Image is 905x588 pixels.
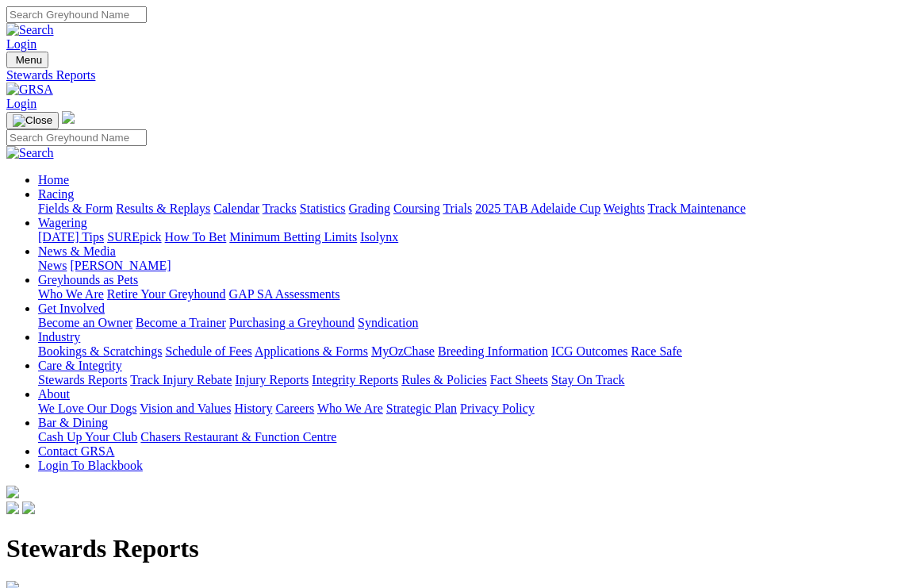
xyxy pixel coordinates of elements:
[6,52,48,68] button: Toggle navigation
[38,416,108,429] a: Bar & Dining
[6,112,59,129] button: Toggle navigation
[38,444,114,458] a: Contact GRSA
[140,402,231,415] a: Vision and Values
[38,402,899,416] div: About
[22,502,35,514] img: twitter.svg
[604,202,645,215] a: Weights
[136,316,226,329] a: Become a Trainer
[38,202,899,216] div: Racing
[38,373,899,387] div: Care & Integrity
[234,402,272,415] a: History
[38,344,899,359] div: Industry
[38,402,136,415] a: We Love Our Dogs
[165,230,227,244] a: How To Bet
[263,202,297,215] a: Tracks
[38,430,899,444] div: Bar & Dining
[393,202,440,215] a: Coursing
[38,344,162,358] a: Bookings & Scratchings
[438,344,548,358] a: Breeding Information
[443,202,472,215] a: Trials
[6,6,147,23] input: Search
[475,202,600,215] a: 2025 TAB Adelaide Cup
[107,287,226,301] a: Retire Your Greyhound
[371,344,435,358] a: MyOzChase
[16,54,42,66] span: Menu
[349,202,390,215] a: Grading
[38,330,80,344] a: Industry
[107,230,161,244] a: SUREpick
[300,202,346,215] a: Statistics
[38,287,104,301] a: Who We Are
[165,344,251,358] a: Schedule of Fees
[38,373,127,386] a: Stewards Reports
[648,202,746,215] a: Track Maintenance
[213,202,259,215] a: Calendar
[6,68,899,83] a: Stewards Reports
[551,344,627,358] a: ICG Outcomes
[6,37,36,51] a: Login
[6,534,899,563] h1: Stewards Reports
[6,486,19,498] img: logo-grsa-white.png
[38,230,104,244] a: [DATE] Tips
[401,373,487,386] a: Rules & Policies
[551,373,624,386] a: Stay On Track
[6,83,53,97] img: GRSA
[312,373,398,386] a: Integrity Reports
[317,402,383,415] a: Who We Are
[631,344,681,358] a: Race Safe
[140,430,336,444] a: Chasers Restaurant & Function Centre
[360,230,398,244] a: Isolynx
[229,287,340,301] a: GAP SA Assessments
[38,259,899,273] div: News & Media
[38,202,113,215] a: Fields & Form
[6,502,19,514] img: facebook.svg
[38,259,67,272] a: News
[38,173,69,186] a: Home
[38,216,87,229] a: Wagering
[6,129,147,146] input: Search
[275,402,314,415] a: Careers
[130,373,232,386] a: Track Injury Rebate
[6,97,36,110] a: Login
[38,273,138,286] a: Greyhounds as Pets
[38,316,132,329] a: Become an Owner
[116,202,210,215] a: Results & Replays
[62,111,75,124] img: logo-grsa-white.png
[235,373,309,386] a: Injury Reports
[490,373,548,386] a: Fact Sheets
[38,302,105,315] a: Get Involved
[38,244,116,258] a: News & Media
[70,259,171,272] a: [PERSON_NAME]
[6,23,54,37] img: Search
[229,230,357,244] a: Minimum Betting Limits
[38,387,70,401] a: About
[38,430,137,444] a: Cash Up Your Club
[386,402,457,415] a: Strategic Plan
[38,316,899,330] div: Get Involved
[358,316,418,329] a: Syndication
[38,187,74,201] a: Racing
[38,459,143,472] a: Login To Blackbook
[38,359,122,372] a: Care & Integrity
[460,402,535,415] a: Privacy Policy
[38,230,899,244] div: Wagering
[255,344,368,358] a: Applications & Forms
[13,114,52,127] img: Close
[229,316,355,329] a: Purchasing a Greyhound
[6,146,54,160] img: Search
[38,287,899,302] div: Greyhounds as Pets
